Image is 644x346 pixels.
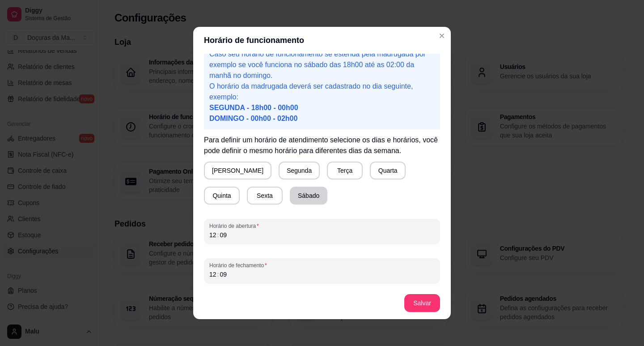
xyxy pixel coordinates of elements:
[219,270,228,279] div: minute,
[209,262,435,269] span: Horário de fechamento
[216,270,220,279] div: :
[208,231,217,239] div: hour,
[247,187,283,205] button: Sexta
[209,115,297,122] span: DOMINGO - 00h00 - 02h00
[204,187,240,205] button: Quinta
[370,162,406,179] button: Quarta
[209,49,435,81] p: Caso seu horário de funcionamento se estenda pela madrugada por exemplo se você funciona no sábad...
[290,187,327,205] button: Sábado
[209,222,435,230] span: Horário de abertura
[204,135,440,156] p: Para definir um horário de atendimento selecione os dias e horários, você pode definir o mesmo ho...
[404,294,440,312] button: Salvar
[204,162,271,179] button: [PERSON_NAME]
[435,29,449,43] button: Close
[209,81,435,124] p: O horário da madrugada deverá ser cadastrado no dia seguinte, exemplo:
[209,104,298,111] span: SEGUNDA - 18h00 - 00h00
[208,270,217,279] div: hour,
[327,162,363,179] button: Terça
[219,231,228,239] div: minute,
[279,162,320,179] button: Segunda
[216,231,220,239] div: :
[193,27,451,54] header: Horário de funcionamento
